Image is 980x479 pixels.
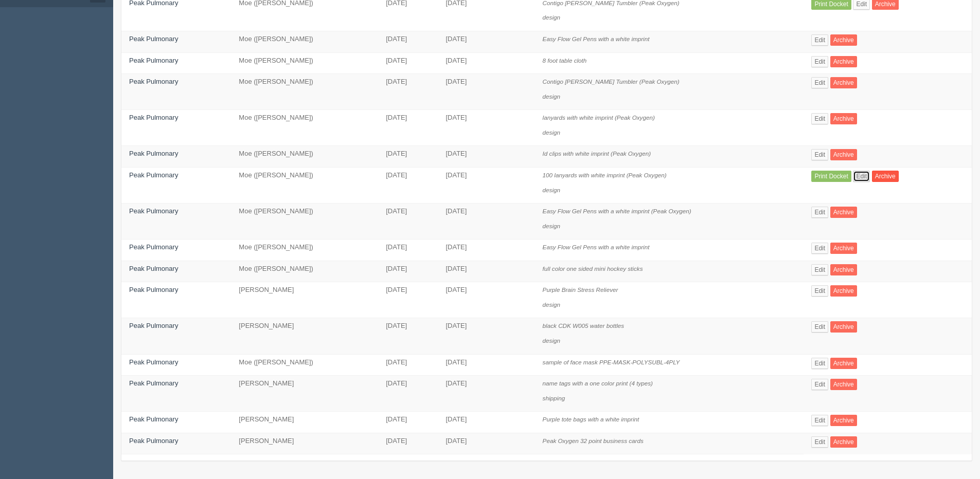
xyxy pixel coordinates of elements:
a: Archive [830,436,857,448]
a: Peak Pulmonary [129,150,178,157]
a: Archive [830,77,857,88]
a: Edit [811,415,828,426]
i: Contigo [PERSON_NAME] Tumbler (Peak Oxygen) [543,78,680,85]
td: [DATE] [378,318,438,354]
a: Edit [811,113,828,124]
td: [DATE] [438,282,534,318]
td: [PERSON_NAME] [231,412,378,433]
i: Purple tote bags with a white imprint [543,416,639,422]
td: [PERSON_NAME] [231,376,378,412]
a: Peak Pulmonary [129,322,178,329]
a: Archive [830,379,857,390]
a: Edit [853,171,870,182]
td: [DATE] [438,204,534,239]
a: Archive [830,149,857,160]
i: sample of face mask PPE-MASK-POLYSUBL-4PLY [543,359,680,365]
td: [DATE] [378,146,438,168]
a: Edit [811,264,828,275]
a: Peak Pulmonary [129,78,178,85]
a: Archive [830,207,857,218]
a: Peak Pulmonary [129,114,178,121]
td: [DATE] [438,31,534,53]
td: [DATE] [378,204,438,239]
i: design [543,129,560,136]
a: Edit [811,149,828,160]
td: [DATE] [438,146,534,168]
td: [DATE] [438,74,534,110]
td: [DATE] [438,110,534,146]
td: Moe ([PERSON_NAME]) [231,52,378,74]
td: [PERSON_NAME] [231,433,378,454]
a: Peak Pulmonary [129,57,178,64]
a: Edit [811,358,828,369]
a: Archive [830,264,857,275]
i: design [543,14,560,21]
td: [PERSON_NAME] [231,318,378,354]
td: Moe ([PERSON_NAME]) [231,167,378,203]
td: [DATE] [438,318,534,354]
td: [DATE] [378,354,438,376]
td: Moe ([PERSON_NAME]) [231,146,378,168]
i: Easy Flow Gel Pens with a white imprint [543,244,650,250]
td: [DATE] [438,354,534,376]
i: design [543,337,560,344]
i: design [543,223,560,229]
a: Edit [811,207,828,218]
a: Peak Pulmonary [129,437,178,445]
td: [DATE] [438,167,534,203]
td: Moe ([PERSON_NAME]) [231,110,378,146]
a: Archive [830,285,857,297]
td: [DATE] [438,376,534,412]
a: Edit [811,243,828,254]
i: Purple Brain Stress Reliever [543,286,618,293]
td: [DATE] [378,167,438,203]
a: Archive [830,56,857,67]
i: shipping [543,395,565,401]
i: 100 lanyards with white imprint (Peak Oxygen) [543,172,667,178]
a: Archive [830,321,857,333]
td: [DATE] [438,412,534,433]
a: Edit [811,34,828,46]
a: Archive [830,358,857,369]
td: [DATE] [438,239,534,261]
a: Archive [830,243,857,254]
td: [DATE] [438,433,534,454]
i: black CDK W005 water bottles [543,322,625,329]
a: Peak Pulmonary [129,415,178,423]
td: Moe ([PERSON_NAME]) [231,354,378,376]
i: 8 foot table cloth [543,57,587,64]
a: Edit [811,436,828,448]
a: Archive [830,113,857,124]
a: Edit [811,77,828,88]
i: design [543,301,560,308]
td: [DATE] [378,110,438,146]
a: Peak Pulmonary [129,358,178,366]
a: Archive [830,415,857,426]
a: Peak Pulmonary [129,379,178,387]
a: Peak Pulmonary [129,286,178,293]
i: Peak Oxygen 32 point business cards [543,437,644,444]
td: [DATE] [378,52,438,74]
td: [DATE] [378,433,438,454]
a: Peak Pulmonary [129,243,178,251]
i: name tags with a one color print (4 types) [543,380,653,386]
td: [DATE] [378,74,438,110]
a: Edit [811,285,828,297]
td: Moe ([PERSON_NAME]) [231,204,378,239]
a: Archive [830,34,857,46]
td: [DATE] [438,261,534,282]
i: Easy Flow Gel Pens with a white imprint (Peak Oxygen) [543,208,691,214]
a: Print Docket [811,171,851,182]
i: design [543,187,560,193]
td: Moe ([PERSON_NAME]) [231,74,378,110]
i: Easy Flow Gel Pens with a white imprint [543,35,650,42]
td: Moe ([PERSON_NAME]) [231,261,378,282]
a: Peak Pulmonary [129,35,178,43]
td: [PERSON_NAME] [231,282,378,318]
a: Edit [811,56,828,67]
td: Moe ([PERSON_NAME]) [231,239,378,261]
td: [DATE] [378,282,438,318]
td: Moe ([PERSON_NAME]) [231,31,378,53]
a: Peak Pulmonary [129,171,178,179]
i: design [543,93,560,100]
